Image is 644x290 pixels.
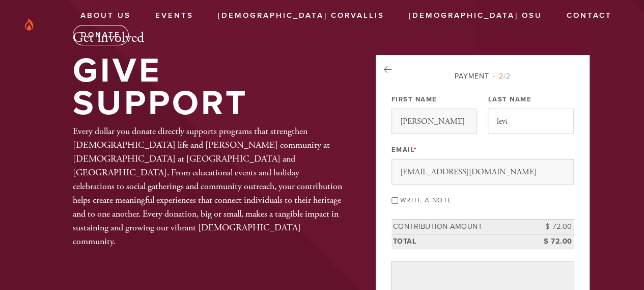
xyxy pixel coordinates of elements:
span: /2 [493,72,511,81]
label: Write a note [400,196,452,204]
a: [DEMOGRAPHIC_DATA] Corvallis [210,6,392,25]
td: Total [391,234,528,249]
a: Contact [559,6,620,25]
td: Contribution Amount [391,220,528,234]
a: Events [148,6,201,25]
a: [DEMOGRAPHIC_DATA] OSU [401,6,550,25]
h1: Give Support [73,55,343,120]
span: 2 [499,72,503,81]
td: $ 72.00 [528,234,574,249]
a: About us [73,6,138,25]
td: $ 72.00 [528,220,574,234]
img: Your%20paragraph%20text_20250924_223515_0000.png%20%284%29_0.png [15,6,43,43]
div: Payment [391,71,574,82]
label: Last Name [488,95,531,104]
span: This field is required. [414,146,417,154]
label: First Name [391,95,437,104]
div: Every dollar you donate directly supports programs that strengthen [DEMOGRAPHIC_DATA] life and [P... [73,124,343,248]
a: Donate [73,25,129,45]
label: Email [391,145,417,154]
